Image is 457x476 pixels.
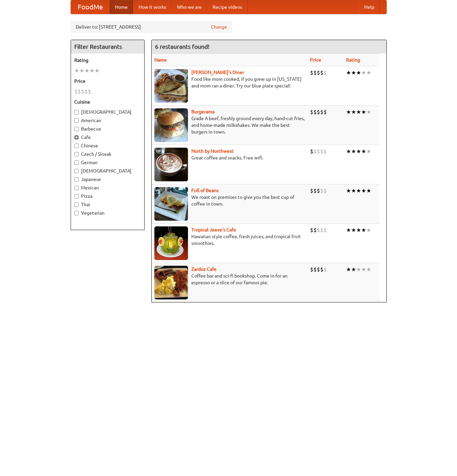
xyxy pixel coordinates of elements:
[74,127,79,131] input: Barbecue
[133,0,172,14] a: How it works
[310,187,313,194] li: $
[110,0,133,14] a: Home
[351,266,356,273] li: ★
[71,0,110,14] a: FoodMe
[74,134,141,141] label: Cafe
[71,21,232,33] div: Deliver to: [STREET_ADDRESS]
[323,226,327,234] li: $
[320,108,323,116] li: $
[346,148,351,155] li: ★
[356,187,361,194] li: ★
[191,148,234,154] a: North by Northwest
[74,135,79,140] input: Cafe
[74,169,79,173] input: [DEMOGRAPHIC_DATA]
[74,109,141,115] label: [DEMOGRAPHIC_DATA]
[323,266,327,273] li: $
[74,184,141,191] label: Mexican
[320,69,323,76] li: $
[74,78,141,84] h5: Price
[356,69,361,76] li: ★
[74,168,141,174] label: [DEMOGRAPHIC_DATA]
[366,69,371,76] li: ★
[191,227,236,232] a: Tropical Jeeve's Cafe
[366,187,371,194] li: ★
[346,226,351,234] li: ★
[366,266,371,273] li: ★
[361,69,366,76] li: ★
[154,187,188,221] img: beans.jpg
[351,148,356,155] li: ★
[323,148,327,155] li: $
[154,57,167,63] a: Name
[361,148,366,155] li: ★
[320,226,323,234] li: $
[313,226,317,234] li: $
[74,159,141,166] label: German
[74,186,79,190] input: Mexican
[191,266,217,272] a: Zardoz Cafe
[359,0,380,14] a: Help
[74,99,141,105] h5: Cuisine
[317,266,320,273] li: $
[74,144,79,148] input: Chinese
[313,266,317,273] li: $
[310,69,313,76] li: $
[84,88,88,95] li: $
[317,187,320,194] li: $
[317,69,320,76] li: $
[172,0,207,14] a: Who we are
[191,70,244,75] b: [PERSON_NAME]'s Diner
[154,226,188,260] img: jeeves.jpg
[351,108,356,116] li: ★
[74,194,79,198] input: Pizza
[320,266,323,273] li: $
[361,187,366,194] li: ★
[154,194,305,207] p: We roast on premises to give you the best cup of coffee in town.
[78,88,81,95] li: $
[154,108,188,142] img: burgerama.jpg
[313,187,317,194] li: $
[89,67,94,74] li: ★
[310,266,313,273] li: $
[323,187,327,194] li: $
[361,266,366,273] li: ★
[74,125,141,132] label: Barbecue
[317,148,320,155] li: $
[191,109,215,114] a: Burgerama
[310,148,313,155] li: $
[154,272,305,286] p: Coffee bar and sci-fi bookshop. Come in for an espresso or a slice of our famous pie.
[74,152,79,156] input: Czech / Slovak
[320,148,323,155] li: $
[74,193,141,199] label: Pizza
[155,43,210,50] ng-pluralize: 6 restaurants found!
[323,108,327,116] li: $
[74,203,79,207] input: Thai
[346,187,351,194] li: ★
[310,57,321,63] a: Price
[154,69,188,103] img: sallys.jpg
[81,88,84,95] li: $
[323,69,327,76] li: $
[154,148,188,181] img: north.jpg
[74,210,141,216] label: Vegetarian
[351,187,356,194] li: ★
[74,176,141,183] label: Japanese
[310,108,313,116] li: $
[356,148,361,155] li: ★
[211,24,227,30] a: Change
[74,142,141,149] label: Chinese
[191,188,219,193] a: Full of Beans
[154,233,305,247] p: Hawaiian style coffee, fresh juices, and tropical fruit smoothies.
[71,40,144,53] h4: Filter Restaurants
[154,115,305,135] p: Grade A beef, freshly ground every day, hand-cut fries, and home-made milkshakes. We make the bes...
[310,226,313,234] li: $
[346,266,351,273] li: ★
[346,57,360,63] a: Rating
[207,0,247,14] a: Recipe videos
[313,148,317,155] li: $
